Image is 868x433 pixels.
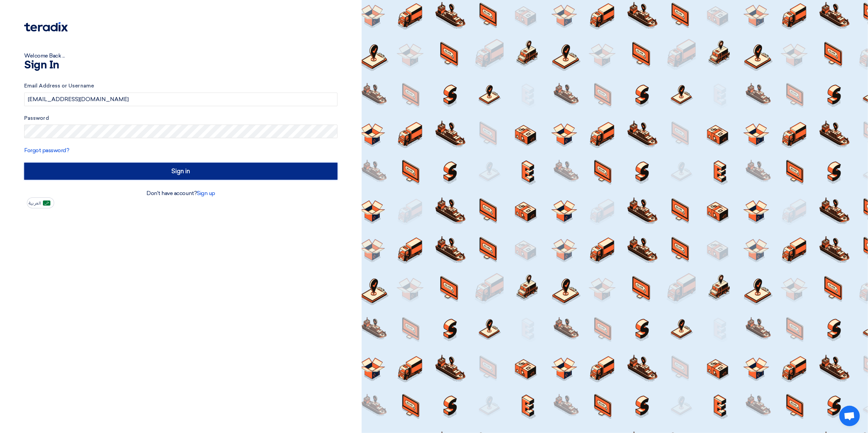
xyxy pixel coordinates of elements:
a: Forgot password? [24,147,69,154]
span: العربية [29,201,41,206]
label: Email Address or Username [24,82,337,90]
button: العربية [27,197,54,208]
input: Sign in [24,163,337,180]
div: Open chat [839,406,860,426]
img: ar-AR.png [43,201,50,206]
a: Sign up [197,190,215,196]
div: Welcome Back ... [24,52,337,60]
label: Password [24,114,337,122]
input: Enter your business email or username [24,93,337,106]
img: Teradix logo [24,22,68,32]
h1: Sign In [24,60,337,71]
div: Don't have account? [24,189,337,197]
